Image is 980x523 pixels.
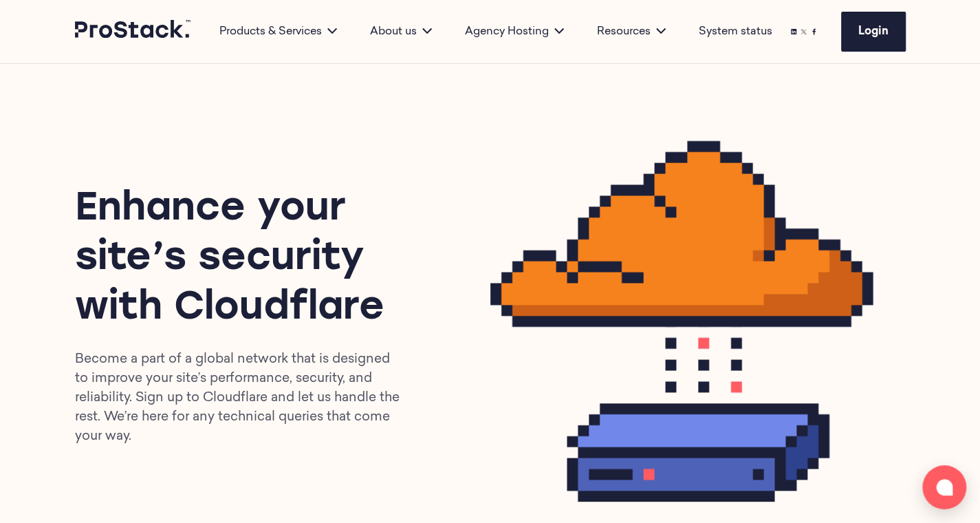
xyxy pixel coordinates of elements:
[922,465,966,509] button: Open chat window
[580,23,682,40] div: Resources
[858,26,889,37] span: Login
[448,23,580,40] div: Agency Hosting
[75,350,404,447] p: Become a part of a global network that is designed to improve your site’s performance, security, ...
[75,185,441,334] h1: Enhance your site’s security with Cloudflare
[490,130,906,502] img: Service_Cloudfare-Orange_V2.gif
[75,20,192,43] a: Prostack logo
[203,23,353,40] div: Products & Services
[841,12,906,52] a: Login
[699,23,772,40] a: System status
[353,23,448,40] div: About us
